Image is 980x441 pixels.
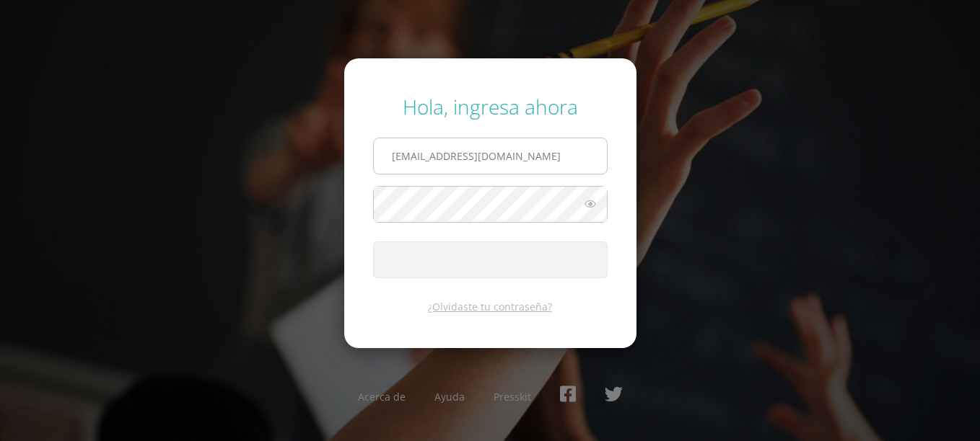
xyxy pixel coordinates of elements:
[373,93,608,120] div: Hola, ingresa ahora
[434,390,465,404] a: Ayuda
[373,241,608,278] button: Ingresar
[494,390,531,404] a: Presskit
[374,138,607,174] input: Correo electrónico o usuario
[428,300,552,313] a: ¿Olvidaste tu contraseña?
[358,390,406,404] a: Acerca de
